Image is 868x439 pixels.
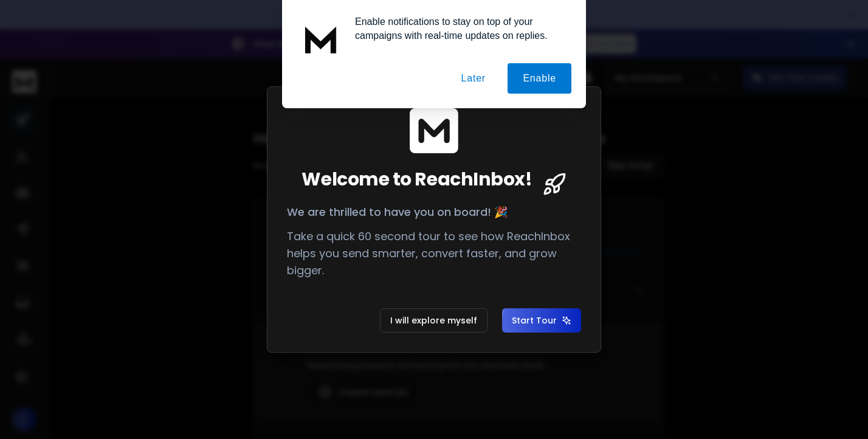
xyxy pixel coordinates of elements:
div: Enable notifications to stay on top of your campaigns with real-time updates on replies. [345,15,571,43]
span: Welcome to ReachInbox! [301,168,532,190]
p: We are thrilled to have you on board! 🎉 [287,204,581,221]
button: I will explore myself [380,308,487,333]
button: Enable [508,63,571,94]
span: Start Tour [512,314,571,327]
button: Start Tour [502,308,581,333]
button: Later [446,63,500,94]
img: notification icon [297,15,345,63]
p: Take a quick 60 second tour to see how ReachInbox helps you send smarter, convert faster, and gro... [287,228,581,279]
